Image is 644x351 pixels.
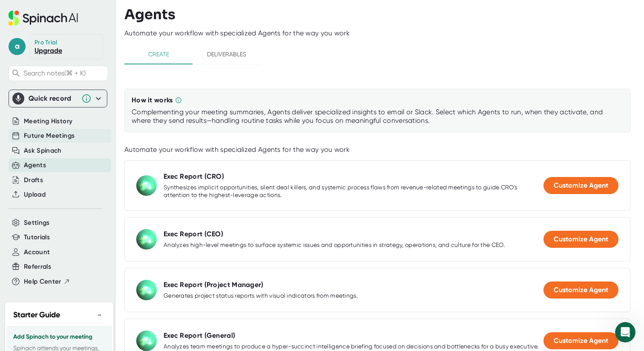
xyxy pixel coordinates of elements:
button: Meeting History [24,116,72,126]
span: Customize Agent [554,181,608,189]
button: Referrals [24,262,51,272]
a: Upgrade [34,46,62,55]
div: Quick record [29,94,77,103]
iframe: Intercom live chat [615,322,635,342]
h2: Starter Guide [13,309,60,321]
h3: Add Spinach to your meeting [13,334,105,340]
svg: Complementing your meeting summaries, Agents deliver specialized insights to email or Slack. Sele... [175,97,182,104]
button: Upload [24,190,46,200]
span: Customize Agent [554,286,608,294]
div: How it works [132,96,173,104]
button: Settings [24,218,50,228]
button: Tutorials [24,232,50,242]
img: Exec Report (General) [136,331,157,351]
div: Complementing your meeting summaries, Agents deliver specialized insights to email or Slack. Sele... [132,108,623,125]
span: Customize Agent [554,235,608,243]
div: Synthesizes implicit opportunities, silent deal killers, and systemic process flaws from revenue-... [164,184,543,199]
button: Future Meetings [24,131,75,141]
button: Customize Agent [543,177,618,194]
button: Help Center [24,277,70,287]
img: Exec Report (Project Manager) [136,280,157,300]
button: Customize Agent [543,332,618,349]
h3: Agents [124,6,175,23]
div: Exec Report (CRO) [164,172,224,181]
button: Agents [24,160,46,170]
div: Pro Trial [34,39,59,46]
button: − [94,309,105,321]
button: Ask Spinach [24,146,62,156]
span: Deliverables [198,49,256,60]
div: Generates project status reports with visual indicators from meetings. [164,292,358,300]
button: Drafts [24,175,43,185]
button: Customize Agent [543,231,618,248]
div: Analyzes high-level meetings to surface systemic issues and opportunities in strategy, operations... [164,241,505,249]
span: Search notes (⌘ + K) [23,69,106,77]
div: Exec Report (Project Manager) [164,281,264,289]
div: Analyzes team meetings to produce a hyper-succinct intelligence briefing focused on decisions and... [164,343,538,351]
div: Exec Report (CEO) [164,230,223,238]
span: Help Center [24,277,61,287]
button: Customize Agent [543,281,618,299]
div: Quick record [12,90,103,107]
img: Exec Report (CEO) [136,229,157,249]
span: Create [129,49,187,60]
span: a [9,38,26,55]
div: Automate your workflow with specialized Agents for the way you work [124,29,644,38]
div: Automate your workflow with specialized Agents for the way you work [124,145,630,154]
button: Account [24,247,50,257]
div: Exec Report (General) [164,331,235,340]
img: Exec Report (CRO) [136,175,157,196]
span: Customize Agent [554,336,608,345]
